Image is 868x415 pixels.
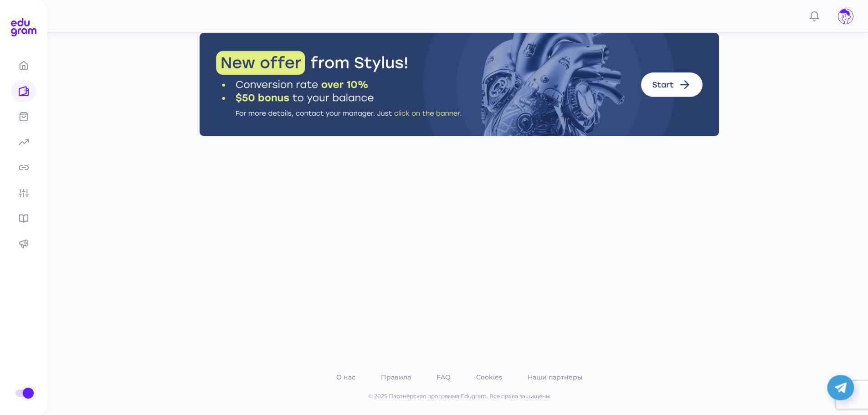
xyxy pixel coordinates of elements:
p: © 2025 Партнёрская программа Edugram. Все права защищены [200,392,719,400]
a: О нас [334,371,357,383]
img: Stylus Banner [200,33,719,136]
a: Cookies [474,371,504,383]
a: Правила [379,371,413,383]
a: Наши партнеры [526,371,584,383]
a: FAQ [435,371,452,383]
